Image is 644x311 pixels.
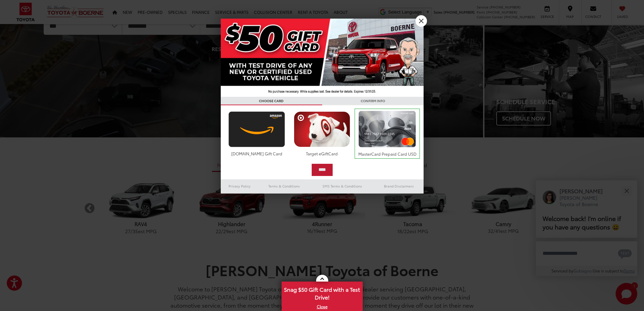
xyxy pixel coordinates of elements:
img: mastercard.png [357,111,418,148]
img: amazoncard.png [227,111,287,147]
img: targetcard.png [292,111,352,147]
h3: CONFIRM INFO [322,97,424,105]
div: Target eGiftCard [292,151,352,156]
div: [DOMAIN_NAME] Gift Card [227,151,287,156]
a: Brand Disclaimers [374,182,424,190]
span: Snag $50 Gift Card with a Test Drive! [282,282,362,303]
div: MasterCard Prepaid Card USD [357,151,418,157]
a: SMS Terms & Conditions [310,182,374,190]
a: Terms & Conditions [258,182,310,190]
a: Privacy Policy [221,182,259,190]
h3: CHOOSE CARD [221,97,322,105]
img: 42635_top_851395.jpg [221,19,424,97]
